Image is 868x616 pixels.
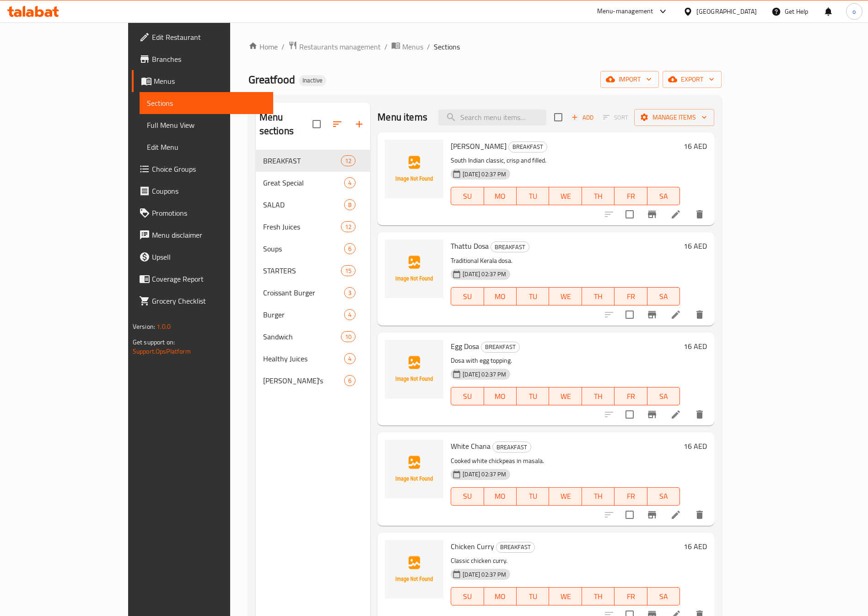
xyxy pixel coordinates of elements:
[597,110,634,125] span: Select section first
[582,387,615,405] button: TH
[288,41,381,53] a: Restaurants management
[152,164,266,174] span: Choice Groups
[263,375,344,386] div: Mojito's
[256,370,371,392] div: [PERSON_NAME]'s6
[496,542,535,553] div: BREAKFAST
[451,187,484,205] button: SU
[256,216,371,238] div: Fresh Juices12
[459,270,510,278] span: [DATE] 02:37 PM
[582,287,615,305] button: TH
[256,238,371,260] div: Soups6
[256,348,371,370] div: Healthy Juices4
[391,41,423,53] a: Menus
[341,223,355,231] span: 12
[281,41,285,52] li: /
[451,139,507,153] span: [PERSON_NAME]
[455,190,480,203] span: SU
[696,6,757,16] div: [GEOGRAPHIC_DATA]
[488,290,513,303] span: MO
[570,112,595,123] span: Add
[493,442,531,452] span: BREAKFAST
[651,390,676,403] span: SA
[582,187,615,205] button: TH
[568,110,597,125] button: Add
[438,109,546,125] input: search
[553,590,578,603] span: WE
[670,309,681,320] a: Edit menu item
[670,74,714,85] span: export
[140,92,273,114] a: Sections
[132,26,273,48] a: Edit Restaurant
[263,177,344,188] div: Great Special
[647,587,680,605] button: SA
[553,290,578,303] span: WE
[385,440,443,498] img: White Chana
[345,376,355,385] span: 6
[484,587,517,605] button: MO
[341,267,355,275] span: 15
[684,140,707,153] h6: 16 AED
[618,590,643,603] span: FR
[549,287,582,305] button: WE
[586,190,611,203] span: TH
[582,587,615,605] button: TH
[451,255,680,267] p: Traditional Kerala dosa.
[641,504,663,526] button: Branch-specific-item
[618,490,643,503] span: FR
[256,304,371,326] div: Burger4
[152,185,266,196] span: Coupons
[345,354,355,363] span: 4
[152,251,266,262] span: Upsell
[256,172,371,194] div: Great Special4
[132,290,273,312] a: Grocery Checklist
[263,243,344,254] span: Soups
[451,239,489,253] span: Thattu Dosa
[451,387,484,405] button: SU
[689,403,711,425] button: delete
[647,387,680,405] button: SA
[508,142,547,153] div: BREAKFAST
[263,353,344,364] span: Healthy Juices
[582,487,615,506] button: TH
[263,331,341,342] span: Sandwich
[451,555,680,567] p: Classic chicken curry.
[484,187,517,205] button: MO
[263,221,341,232] span: Fresh Juices
[344,353,356,364] div: items
[147,142,266,153] span: Edit Menu
[263,309,344,320] span: Burger
[154,76,266,87] span: Menus
[615,387,647,405] button: FR
[651,190,676,203] span: SA
[451,339,479,353] span: Egg Dosa
[345,311,355,319] span: 4
[341,221,356,232] div: items
[345,245,355,253] span: 6
[259,110,313,138] h2: Menu sections
[597,6,653,17] div: Menu-management
[345,179,355,187] span: 4
[586,490,611,503] span: TH
[684,540,707,553] h6: 16 AED
[427,41,430,52] li: /
[132,48,273,70] a: Branches
[451,487,484,506] button: SU
[299,76,326,84] span: Inactive
[132,70,273,92] a: Menus
[689,203,711,225] button: delete
[618,190,643,203] span: FR
[618,290,643,303] span: FR
[455,390,480,403] span: SU
[434,41,460,52] span: Sections
[615,287,647,305] button: FR
[520,590,545,603] span: TU
[132,158,273,180] a: Choice Groups
[344,287,356,298] div: items
[152,207,266,218] span: Promotions
[520,190,545,203] span: TU
[385,540,443,599] img: Chicken Curry
[488,190,513,203] span: MO
[263,155,341,166] div: BREAKFAST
